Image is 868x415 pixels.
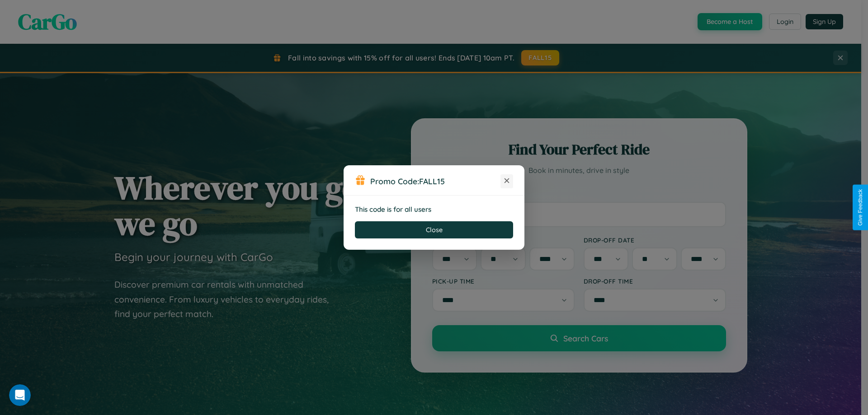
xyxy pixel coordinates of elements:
div: Give Feedback [857,189,863,226]
button: Close [355,221,513,238]
b: FALL15 [419,176,445,186]
iframe: Intercom live chat [9,384,31,406]
strong: This code is for all users [355,205,431,214]
h3: Promo Code: [370,176,500,186]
